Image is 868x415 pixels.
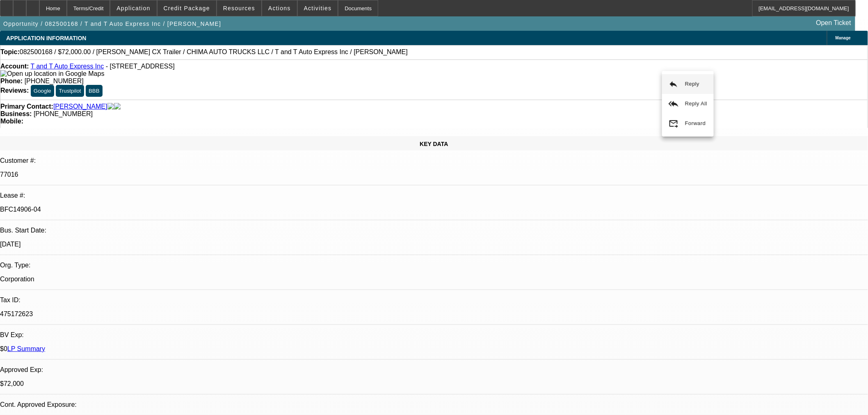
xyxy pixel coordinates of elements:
[0,70,104,78] img: Open up location in Google Maps
[114,103,121,110] img: linkedin-icon.png
[0,103,53,110] strong: Primary Contact:
[86,85,103,97] button: BBB
[0,78,23,84] strong: Phone:
[106,63,175,70] span: - [STREET_ADDRESS]
[223,5,255,11] span: Resources
[7,345,45,352] a: LP Summary
[30,63,104,70] a: T and T Auto Express Inc
[262,0,297,16] button: Actions
[669,99,678,109] mat-icon: reply_all
[53,103,107,110] a: [PERSON_NAME]
[6,35,86,41] span: APPLICATION INFORMATION
[268,5,291,11] span: Actions
[158,0,216,16] button: Credit Package
[420,141,448,147] span: KEY DATA
[20,48,408,56] span: 082500168 / $72,000.00 / [PERSON_NAME] CX Trailer / CHIMA AUTO TRUCKS LLC / T and T Auto Express ...
[0,70,104,77] a: View Google Maps
[0,110,32,117] strong: Business:
[0,87,29,94] strong: Reviews:
[685,81,699,87] span: Reply
[669,79,678,89] mat-icon: reply
[164,5,210,11] span: Credit Package
[0,118,23,125] strong: Mobile:
[813,16,854,30] a: Open Ticket
[669,119,678,128] mat-icon: forward_to_inbox
[25,78,84,84] span: [PHONE_NUMBER]
[31,85,54,97] button: Google
[0,48,20,56] strong: Topic:
[0,63,29,70] strong: Account:
[304,5,332,11] span: Activities
[298,0,338,16] button: Activities
[116,5,150,11] span: Application
[685,100,707,107] span: Reply All
[110,0,156,16] button: Application
[685,120,706,126] span: Forward
[34,110,93,117] span: [PHONE_NUMBER]
[107,103,114,110] img: facebook-icon.png
[836,36,851,40] span: Manage
[217,0,261,16] button: Resources
[56,85,84,97] button: Trustpilot
[3,21,221,27] span: Opportunity / 082500168 / T and T Auto Express Inc / [PERSON_NAME]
